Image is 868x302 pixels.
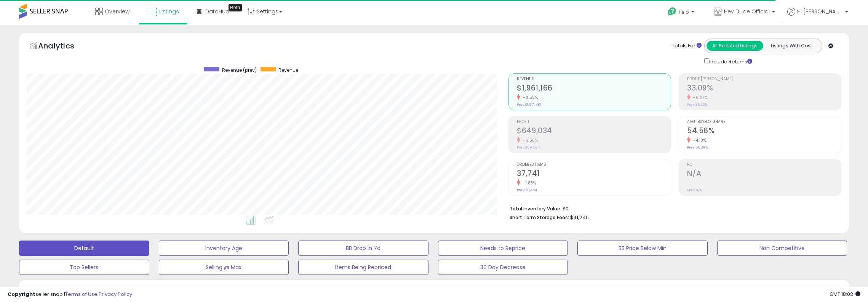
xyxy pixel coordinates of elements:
button: BB Drop in 7d [298,241,428,256]
span: DataHub [205,8,229,15]
h2: N/A [687,169,841,179]
div: Tooltip anchor [229,4,242,11]
button: Inventory Age [159,241,289,256]
span: Profit [517,120,671,124]
small: -0.52% [520,95,538,100]
div: Totals For [672,42,702,50]
a: Terms of Use [65,291,98,298]
small: Prev: 38,444 [517,188,537,192]
h5: Analytics [38,40,89,53]
button: Selling @ Max [159,260,289,275]
small: -6.56% [520,137,538,143]
a: Help [662,1,702,25]
li: $0 [510,203,836,213]
small: Prev: 35.23% [687,102,707,107]
h2: 33.09% [687,84,841,94]
span: Avg. Buybox Share [687,120,841,124]
button: Top Sellers [19,260,149,275]
button: 30 Day Decrease [438,260,568,275]
small: Prev: 56.89% [687,145,708,150]
div: seller snap | | [8,291,132,298]
div: Include Returns [699,57,761,66]
span: $41,245 [570,214,589,221]
b: Total Inventory Value: [510,205,561,212]
small: -1.83% [520,180,536,186]
b: Short Term Storage Fees: [510,214,569,221]
small: Prev: $1,971,481 [517,102,541,107]
a: Hi [PERSON_NAME] [787,8,848,25]
h2: 54.56% [687,126,841,137]
button: All Selected Listings [707,41,763,51]
button: Default [19,241,149,256]
button: BB Price Below Min [577,241,708,256]
span: Listings [159,8,179,15]
small: Prev: N/A [687,188,702,192]
span: Revenue [517,77,671,81]
h2: $1,961,166 [517,84,671,94]
span: Hi [PERSON_NAME] [797,8,843,15]
button: Listings With Cost [763,41,820,51]
a: Privacy Policy [99,291,132,298]
button: Items Being Repriced [298,260,428,275]
span: Ordered Items [517,163,671,167]
span: 2025-09-8 18:02 GMT [830,291,860,298]
small: -6.07% [691,95,707,100]
span: Help [679,9,689,15]
span: Revenue [278,67,298,73]
span: Overview [105,8,129,15]
small: Prev: $694,618 [517,145,540,150]
span: Revenue (prev) [222,67,257,73]
small: -4.10% [691,137,706,143]
strong: Copyright [8,291,35,298]
i: Get Help [667,7,677,16]
button: Needs to Reprice [438,241,568,256]
span: Profit [PERSON_NAME] [687,77,841,81]
h2: 37,741 [517,169,671,179]
span: Hey Dude Official [724,8,770,15]
h2: $649,034 [517,126,671,137]
button: Non Competitive [717,241,847,256]
span: ROI [687,163,841,167]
